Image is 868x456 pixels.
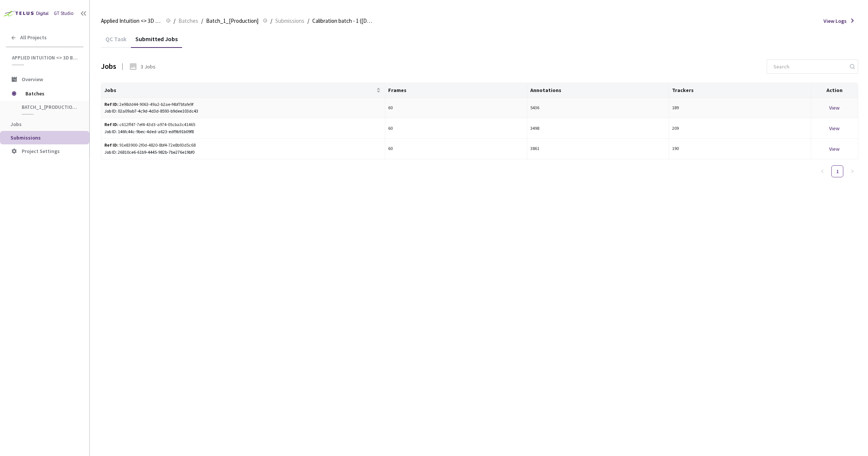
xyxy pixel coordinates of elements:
[22,148,60,154] span: Project Settings
[816,165,828,177] li: Previous Page
[669,139,811,159] td: 190
[820,169,825,174] span: left
[20,34,47,41] span: All Projects
[12,55,79,61] span: Applied Intuition <> 3D BBox - [PERSON_NAME]
[385,98,527,119] td: 60
[814,145,855,153] div: View
[104,142,119,148] b: Ref ID:
[104,142,234,149] div: 91e83900-2f0d-4820-8bf4-72e8b93d5c68
[823,17,847,25] span: View Logs
[831,165,843,177] li: 1
[131,35,182,48] div: Submitted Jobs
[101,16,162,25] span: Applied Intuition <> 3D BBox - [PERSON_NAME]
[814,124,855,132] div: View
[177,16,200,25] a: Batches
[104,121,234,128] div: c612ff47-7ef4-43d3-a974-05cba3c41465
[669,83,811,98] th: Trackers
[141,63,156,70] div: 3 Jobs
[307,16,309,25] li: /
[816,165,828,177] button: left
[178,16,198,25] span: Batches
[22,104,77,110] span: Batch_1_[Production]
[10,134,41,141] span: Submissions
[104,122,119,127] b: Ref ID:
[54,10,74,17] div: GT Studio
[104,128,382,135] div: Job ID: 146fc44c-9bec-4ded-a623-edf9b91b09f8
[274,16,306,25] a: Submissions
[104,108,382,115] div: Job ID: 02a09ab7-4c9d-4d3d-8593-b9dee103dc43
[814,104,855,112] div: View
[385,118,527,139] td: 60
[104,101,234,108] div: 2e98dd44-9063-49a2-b2ae-f4bf7bfafe9f
[385,83,527,98] th: Frames
[669,98,811,119] td: 189
[811,83,859,98] th: Action
[846,165,858,177] li: Next Page
[832,166,843,177] a: 1
[385,139,527,159] td: 60
[527,139,669,159] td: 3861
[104,87,375,93] span: Jobs
[101,83,385,98] th: Jobs
[101,35,131,48] div: QC Task
[769,60,849,73] input: Search
[174,16,175,25] li: /
[312,16,373,25] span: Calibration batch - 1 ([DATE])
[669,118,811,139] td: 209
[22,76,43,83] span: Overview
[25,86,77,101] span: Batches
[270,16,272,25] li: /
[275,16,304,25] span: Submissions
[527,98,669,119] td: 5436
[206,16,258,25] span: Batch_1_[Production]
[104,149,382,156] div: Job ID: 26810ce6-61b9-4445-982b-7be276e19bf0
[846,165,858,177] button: right
[527,83,669,98] th: Annotations
[201,16,203,25] li: /
[101,61,116,72] div: Jobs
[527,118,669,139] td: 3498
[10,121,22,128] span: Jobs
[850,169,855,174] span: right
[104,101,119,107] b: Ref ID:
